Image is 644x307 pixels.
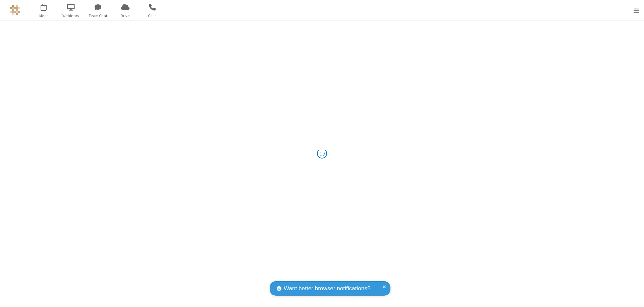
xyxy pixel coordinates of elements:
[140,13,165,19] span: Calls
[86,13,111,19] span: Team Chat
[113,13,138,19] span: Drive
[10,5,20,15] img: QA Selenium DO NOT DELETE OR CHANGE
[58,13,84,19] span: Webinars
[31,13,56,19] span: Meet
[627,290,639,302] iframe: Chat
[284,284,370,293] span: Want better browser notifications?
